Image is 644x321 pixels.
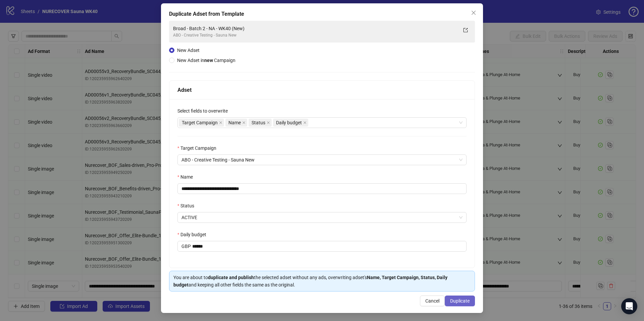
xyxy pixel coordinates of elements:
div: Adset [177,86,467,94]
span: Name [225,119,247,127]
label: Name [177,173,197,181]
span: Target Campaign [179,119,224,127]
span: Daily budget [273,119,308,127]
div: You are about to the selected adset without any ads, overwriting adset's and keeping all other fi... [173,274,471,288]
div: Broad - Batch 2 - NA - WK40 (New) [173,25,458,32]
input: Daily budget [192,241,466,251]
div: ABO - Creative Testing - Sauna New [173,32,458,39]
span: Cancel [425,298,439,304]
span: close [219,121,222,124]
span: Duplicate [450,298,470,304]
span: export [463,28,468,33]
span: ACTIVE [181,212,463,222]
span: Status [252,119,265,126]
span: Target Campaign [182,119,218,126]
input: Name [177,183,467,194]
div: Duplicate Adset from Template [169,10,475,18]
label: Target Campaign [177,144,221,152]
button: Close [468,7,479,18]
button: Cancel [420,296,445,306]
span: ABO - Creative Testing - Sauna New [181,155,463,165]
strong: new [204,58,213,63]
span: close [303,121,307,124]
strong: Name, Target Campaign, Status, Daily budget [173,275,447,287]
button: Duplicate [445,296,475,306]
span: New Adset [177,48,200,53]
label: Status [177,202,199,209]
span: New Adset in Campaign [177,58,235,63]
span: close [471,10,476,15]
span: Daily budget [276,119,302,126]
div: Open Intercom Messenger [621,298,637,314]
span: Name [228,119,241,126]
span: Status [249,119,272,127]
strong: duplicate and publish [208,275,254,280]
label: Select fields to overwrite [177,107,232,115]
span: close [267,121,270,124]
label: Daily budget [177,231,211,238]
span: close [242,121,246,124]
